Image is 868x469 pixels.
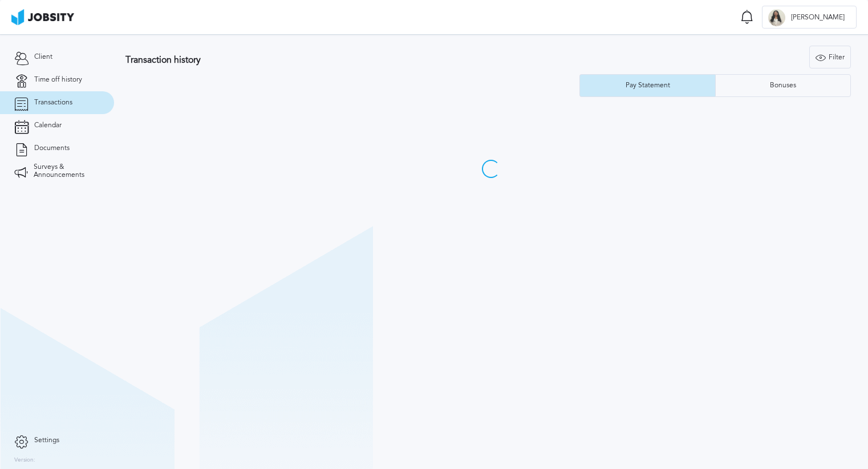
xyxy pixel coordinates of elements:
span: Transactions [34,99,72,107]
span: Calendar [34,122,62,130]
img: ab4bad089aa723f57921c736e9817d99.png [11,9,74,25]
span: Documents [34,144,70,152]
span: [PERSON_NAME] [785,14,850,22]
span: Client [34,53,52,61]
h3: Transaction history [125,55,522,65]
div: Pay Statement [620,82,676,90]
span: Surveys & Announcements [34,163,100,179]
span: Settings [34,436,59,444]
button: D[PERSON_NAME] [762,6,857,29]
label: Version: [14,457,35,464]
button: Pay Statement [579,74,715,97]
button: Filter [809,46,851,68]
div: Filter [810,46,850,69]
button: Bonuses [715,74,851,97]
div: D [768,9,785,26]
div: Bonuses [764,82,802,90]
span: Time off history [34,76,82,84]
